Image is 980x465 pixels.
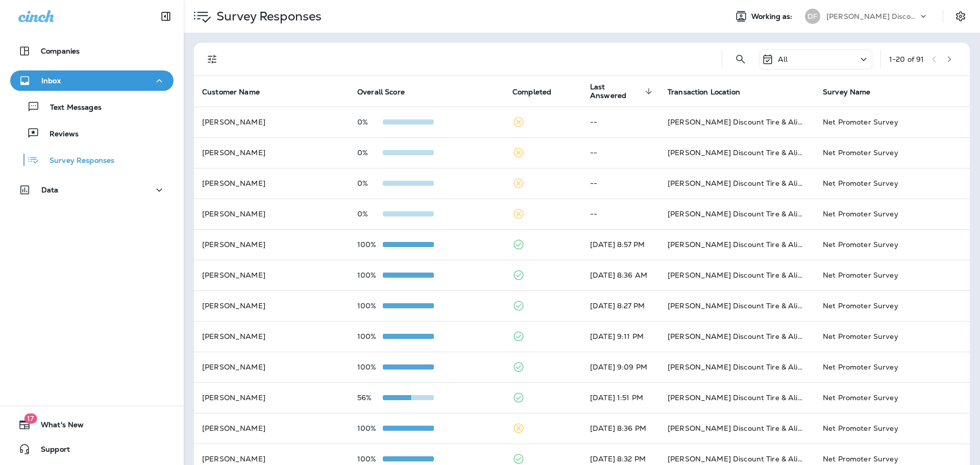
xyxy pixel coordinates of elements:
td: [PERSON_NAME] Discount Tire & Alignment [GEOGRAPHIC_DATA] ([STREET_ADDRESS]) [659,107,815,137]
button: Data [10,180,174,200]
p: 100% [357,424,383,432]
td: Net Promoter Survey [815,229,970,260]
button: Reviews [10,123,174,144]
button: Text Messages [10,96,174,117]
span: Transaction Location [668,87,753,96]
div: DF [805,9,820,24]
td: Net Promoter Survey [815,260,970,290]
td: [PERSON_NAME] [194,107,349,137]
td: [PERSON_NAME] [194,260,349,290]
p: 0% [357,179,383,187]
span: Completed [512,87,565,96]
span: 17 [24,413,37,424]
td: [PERSON_NAME] [194,137,349,168]
button: Survey Responses [10,149,174,170]
td: [PERSON_NAME] [194,199,349,229]
button: 17What's New [10,414,174,435]
td: [PERSON_NAME] [194,290,349,321]
td: [PERSON_NAME] Discount Tire & Alignment [GEOGRAPHIC_DATA] ([STREET_ADDRESS]) [659,382,815,413]
td: -- [582,199,659,229]
td: Net Promoter Survey [815,199,970,229]
td: [DATE] 1:51 PM [582,382,659,413]
button: Filters [202,49,223,69]
p: 56% [357,394,383,402]
p: 0% [357,210,383,218]
p: 100% [357,363,383,371]
td: -- [582,107,659,137]
td: [PERSON_NAME] [194,352,349,382]
td: Net Promoter Survey [815,137,970,168]
td: [PERSON_NAME] [194,413,349,444]
p: Data [41,186,59,194]
button: Collapse Sidebar [152,6,180,27]
td: Net Promoter Survey [815,321,970,352]
span: Overall Score [357,87,418,96]
button: Support [10,439,174,459]
div: 1 - 20 of 91 [889,55,924,63]
span: What's New [31,421,84,433]
span: Working as: [751,12,795,21]
span: Completed [512,88,551,96]
span: Customer Name [202,88,260,96]
td: [PERSON_NAME] Discount Tire & Alignment [GEOGRAPHIC_DATA] ([STREET_ADDRESS]) [659,168,815,199]
span: Survey Name [823,87,884,96]
td: [DATE] 8:36 PM [582,413,659,444]
td: Net Promoter Survey [815,382,970,413]
p: 100% [357,302,383,310]
p: 100% [357,271,383,279]
p: All [778,55,788,63]
td: [PERSON_NAME] Discount Tire & Alignment [GEOGRAPHIC_DATA] ([STREET_ADDRESS]) [659,199,815,229]
td: [PERSON_NAME] Discount Tire & Alignment [GEOGRAPHIC_DATA] ([STREET_ADDRESS]) [659,229,815,260]
td: [PERSON_NAME] [194,229,349,260]
span: Last Answered [590,83,642,100]
button: Inbox [10,70,174,91]
span: Survey Name [823,88,871,96]
td: [DATE] 8:36 AM [582,260,659,290]
td: Net Promoter Survey [815,107,970,137]
td: [PERSON_NAME] Discount Tire & Alignment [GEOGRAPHIC_DATA] ([STREET_ADDRESS]) [659,321,815,352]
span: Last Answered [590,83,655,100]
p: 100% [357,332,383,340]
td: Net Promoter Survey [815,413,970,444]
button: Settings [951,7,970,26]
button: Search Survey Responses [730,49,751,69]
td: Net Promoter Survey [815,168,970,199]
td: [DATE] 8:57 PM [582,229,659,260]
td: [DATE] 8:27 PM [582,290,659,321]
td: [PERSON_NAME] Discount Tire & Alignment [GEOGRAPHIC_DATA] ([STREET_ADDRESS]) [659,352,815,382]
p: Inbox [41,77,61,85]
p: 100% [357,455,383,463]
span: Customer Name [202,87,273,96]
span: Support [31,445,70,457]
td: [PERSON_NAME] Discount Tire & Alignment [GEOGRAPHIC_DATA] ([STREET_ADDRESS]) [659,137,815,168]
td: [PERSON_NAME] Discount Tire & Alignment [GEOGRAPHIC_DATA] ([STREET_ADDRESS]) [659,290,815,321]
td: Net Promoter Survey [815,290,970,321]
p: [PERSON_NAME] Discount Tire & Alignment [826,12,918,20]
p: 0% [357,118,383,126]
button: Companies [10,41,174,61]
td: [PERSON_NAME] [194,168,349,199]
span: Overall Score [357,88,405,96]
p: 100% [357,240,383,249]
p: Survey Responses [212,9,322,24]
td: [PERSON_NAME] Discount Tire & Alignment [GEOGRAPHIC_DATA] ([STREET_ADDRESS]) [659,413,815,444]
p: Reviews [39,130,79,139]
span: Transaction Location [668,88,740,96]
p: Companies [41,47,80,55]
td: [DATE] 9:09 PM [582,352,659,382]
td: [DATE] 9:11 PM [582,321,659,352]
p: Text Messages [40,103,102,113]
td: [PERSON_NAME] [194,382,349,413]
td: [PERSON_NAME] Discount Tire & Alignment [GEOGRAPHIC_DATA] ([STREET_ADDRESS]) [659,260,815,290]
td: -- [582,137,659,168]
p: Survey Responses [39,156,114,166]
td: -- [582,168,659,199]
td: Net Promoter Survey [815,352,970,382]
p: 0% [357,149,383,157]
td: [PERSON_NAME] [194,321,349,352]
